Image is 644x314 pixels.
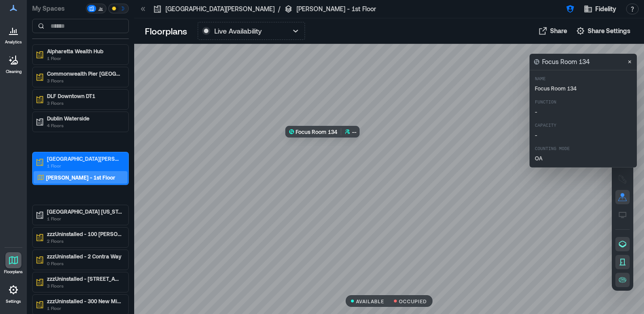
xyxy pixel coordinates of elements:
[2,49,25,77] a: Cleaning
[47,77,122,84] p: 3 Floors
[47,305,122,312] p: 1 Floor
[2,20,25,47] a: Analytics
[47,230,122,237] p: zzzUninstalled - 100 [PERSON_NAME]
[297,4,376,13] p: [PERSON_NAME] - 1st Floor
[46,174,115,181] p: [PERSON_NAME] - 1st Floor
[47,215,122,222] p: 1 Floor
[165,4,275,13] p: [GEOGRAPHIC_DATA][PERSON_NAME]
[1,249,25,277] a: Floorplans
[278,4,280,13] p: /
[47,47,122,55] p: Alpharetta Wealth Hub
[47,253,122,260] p: zzzUninstalled - 2 Contra Way
[47,92,122,99] p: DLF Downtown DT1
[47,155,122,162] p: [GEOGRAPHIC_DATA][PERSON_NAME]
[47,237,122,245] p: 2 Floors
[536,24,570,38] button: Share
[399,299,427,304] p: OCCUPIED
[47,122,122,129] p: 4 Floors
[47,115,122,122] p: Dublin Waterside
[47,55,122,62] p: 1 Floor
[47,282,122,289] p: 3 Floors
[4,269,23,275] p: Floorplans
[47,162,122,169] p: 1 Floor
[595,4,616,13] span: Fidelity
[145,25,187,37] p: Floorplans
[47,208,122,215] p: [GEOGRAPHIC_DATA] [US_STATE]
[6,69,21,74] p: Cleaning
[5,39,22,45] p: Analytics
[214,26,262,36] p: Live Availability
[581,2,619,16] button: Fidelity
[588,26,631,35] span: Share Settings
[47,99,122,107] p: 3 Floors
[624,56,635,67] button: Close
[356,299,385,304] p: AVAILABLE
[47,297,122,305] p: zzzUninstalled - 300 New Millennium
[6,299,21,304] p: Settings
[550,26,567,35] span: Share
[198,22,305,40] button: Live Availability
[47,260,122,267] p: 0 Floors
[32,4,84,13] p: My Spaces
[542,57,590,66] p: Focus Room 134
[573,24,633,38] button: Share Settings
[3,279,24,307] a: Settings
[47,70,122,77] p: Commonwealth Pier [GEOGRAPHIC_DATA]
[47,275,122,282] p: zzzUninstalled - [STREET_ADDRESS]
